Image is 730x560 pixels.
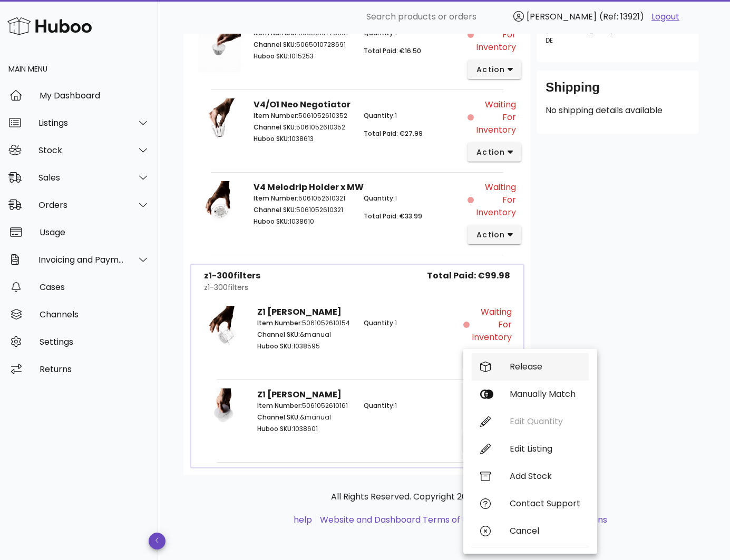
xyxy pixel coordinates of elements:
[364,194,461,203] p: 1
[254,205,296,214] span: Channel SKU:
[40,364,150,374] div: Returns
[527,11,597,23] span: [PERSON_NAME]
[254,217,289,226] span: Huboo SKU:
[204,269,260,282] div: z1-300filters
[257,318,351,328] p: 5061052610154
[38,145,124,155] div: Stock
[38,173,124,183] div: Sales
[472,306,512,344] span: Waiting for Inventory
[40,282,150,292] div: Cases
[257,318,302,327] span: Item Number:
[254,111,351,121] p: 5061052610352
[192,491,696,503] p: All Rights Reserved. Copyright 2025 - [DOMAIN_NAME]
[510,471,580,481] div: Add Stock
[257,330,300,339] span: Channel SKU:
[38,200,124,210] div: Orders
[364,401,395,410] span: Quantity:
[476,229,505,241] span: action
[254,52,289,61] span: Huboo SKU:
[510,389,580,399] div: Manually Match
[468,225,522,244] button: action
[364,111,461,121] p: 1
[651,11,679,23] a: Logout
[204,306,245,360] img: Product Image
[40,91,150,101] div: My Dashboard
[257,388,342,401] strong: Z1 [PERSON_NAME]
[364,401,458,411] p: 1
[254,123,351,132] p: 5061052610352
[257,306,342,318] strong: Z1 [PERSON_NAME]
[257,413,300,422] span: Channel SKU:
[364,46,421,55] span: Total Paid: €16.50
[476,64,505,75] span: action
[364,111,395,120] span: Quantity:
[320,514,478,526] a: Website and Dashboard Terms of Use
[254,98,351,111] strong: V4/O1 Neo Negotiator
[476,16,517,54] span: Waiting for Inventory
[38,118,124,128] div: Listings
[468,143,522,162] button: action
[476,147,505,158] span: action
[257,424,351,434] p: 1038601
[257,413,351,422] p: &manual
[198,16,241,72] img: Product Image
[254,205,351,215] p: 5061052610321
[204,388,245,443] img: Product Image
[7,15,92,37] img: Huboo Logo
[254,111,298,120] span: Item Number:
[427,269,510,282] span: Total Paid: €99.98
[254,181,364,193] strong: V4 Melodrip Holder x MW
[510,362,580,372] div: Release
[257,424,293,433] span: Huboo SKU:
[254,194,351,203] p: 5061052610321
[364,318,395,327] span: Quantity:
[198,98,241,155] img: Product Image
[254,194,298,203] span: Item Number:
[364,194,395,203] span: Quantity:
[364,129,423,138] span: Total Paid: €27.99
[257,330,351,339] p: &manual
[546,36,553,45] span: DE
[510,444,580,454] div: Edit Listing
[254,123,296,132] span: Channel SKU:
[254,134,351,144] p: 1038613
[254,52,351,61] p: 1015253
[364,212,422,221] span: Total Paid: €33.99
[254,40,296,49] span: Channel SKU:
[546,104,690,117] p: No shipping details available
[254,134,289,143] span: Huboo SKU:
[468,60,522,79] button: action
[257,342,293,351] span: Huboo SKU:
[599,11,644,23] span: (Ref: 13921)
[198,181,241,237] img: Product Image
[257,401,351,411] p: 5061052610161
[476,98,517,136] span: Waiting for Inventory
[257,342,351,351] p: 1038595
[40,309,150,319] div: Channels
[294,514,312,526] a: help
[40,337,150,347] div: Settings
[254,40,351,49] p: 5065010728691
[476,181,517,219] span: Waiting for Inventory
[38,255,124,265] div: Invoicing and Payments
[257,401,302,410] span: Item Number:
[40,227,150,237] div: Usage
[364,318,458,328] p: 1
[546,79,690,104] div: Shipping
[204,282,260,293] div: z1-300filters
[510,526,580,536] div: Cancel
[510,498,580,508] div: Contact Support
[316,514,607,526] li: and
[254,217,351,226] p: 1038610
